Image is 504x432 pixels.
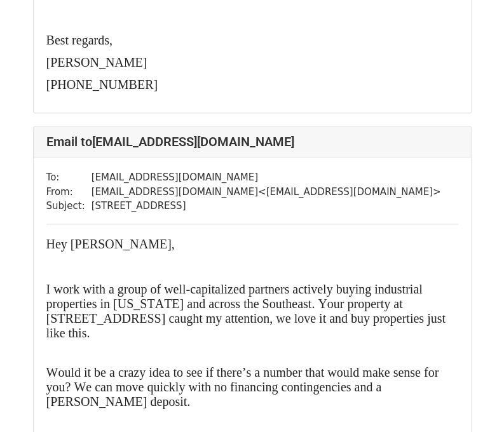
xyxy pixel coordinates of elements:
[46,237,175,251] span: Hey [PERSON_NAME],
[46,281,446,339] span: I work with a group of well-capitalized partners actively buying industrial properties in [US_STA...
[46,185,92,199] td: From:
[46,78,458,92] p: [PHONE_NUMBER]
[92,185,441,199] td: [EMAIL_ADDRESS][DOMAIN_NAME] < [EMAIL_ADDRESS][DOMAIN_NAME] >
[46,134,458,149] h4: Email to [EMAIL_ADDRESS][DOMAIN_NAME]
[92,170,441,185] td: [EMAIL_ADDRESS][DOMAIN_NAME]
[46,33,458,48] p: Best regards,
[440,371,504,432] iframe: Chat Widget
[46,365,439,408] span: Would it be a crazy idea to see if there’s a number that would make sense for you? We can move qu...
[46,55,458,70] p: [PERSON_NAME]
[46,199,92,213] td: Subject:
[92,199,441,213] td: [STREET_ADDRESS]
[46,170,92,185] td: To:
